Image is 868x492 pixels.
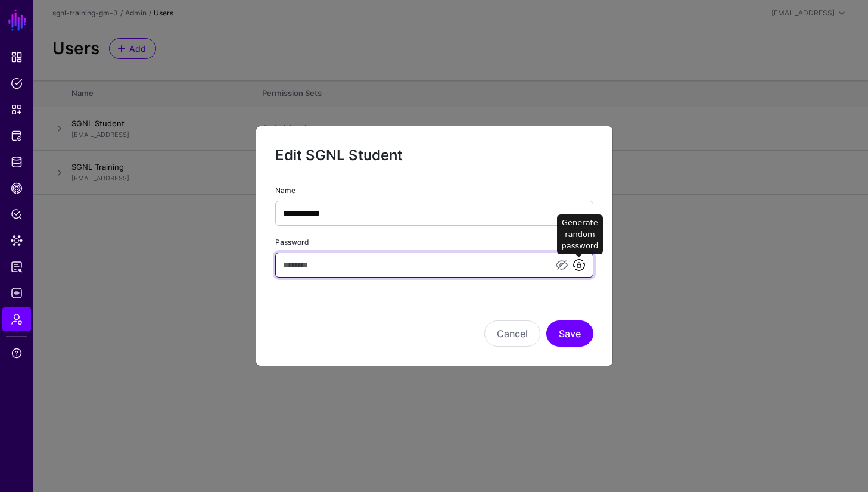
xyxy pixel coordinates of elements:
[275,237,309,248] label: Password
[275,185,295,196] label: Name
[546,320,593,347] button: Save
[484,320,540,347] button: Cancel
[275,145,593,166] h2: Edit SGNL Student
[557,214,603,254] div: Generate random password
